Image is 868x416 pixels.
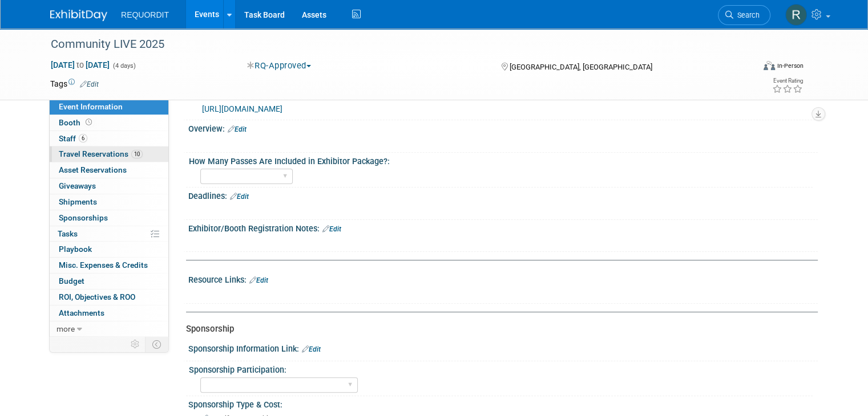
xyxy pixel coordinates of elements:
a: Event Information [50,99,168,115]
td: Personalize Event Tab Strip [126,337,146,352]
a: Asset Reservations [50,162,168,178]
span: Sponsorships [59,213,108,222]
div: Resource Links: [188,271,818,286]
div: Sponsorship Information Link: [188,340,818,355]
span: to [75,60,86,70]
span: Playbook [59,244,92,254]
img: Rebeca Davalos [785,4,807,26]
span: [DATE] [DATE] [50,60,110,70]
a: more [50,321,168,337]
span: Tasks [58,229,78,238]
span: more [56,324,75,333]
td: Tags [50,78,99,89]
a: Giveaways [50,178,168,194]
span: Budget [59,276,84,286]
span: 10 [131,150,143,158]
span: Booth not reserved yet [83,118,94,127]
div: Event Rating [772,78,803,84]
div: Sponsorship Type & Cost: [188,396,818,410]
span: Travel Reservations [59,149,143,158]
div: Overview: [188,120,818,135]
div: Exhibitor/Booth Registration Notes: [188,220,818,235]
a: [URL][DOMAIN_NAME] [202,104,282,113]
a: Edit [322,225,341,233]
div: Sponsorship Participation: [189,361,813,376]
a: Edit [230,193,249,201]
a: Budget [50,274,168,289]
a: Attachments [50,305,168,321]
a: Edit [80,80,99,88]
span: Asset Reservations [59,165,127,174]
span: Shipments [59,197,97,206]
span: Search [733,11,760,19]
a: Edit [302,345,321,353]
span: Misc. Expenses & Credits [59,260,148,270]
a: Booth [50,115,168,130]
span: Booth [59,118,94,127]
a: Staff6 [50,131,168,146]
button: RQ-Approved [243,60,316,72]
a: Search [718,5,770,25]
div: How Many Passes Are Included in Exhibitor Package?: [189,153,813,167]
span: REQUORDIT [121,10,169,19]
div: Deadlines: [188,187,818,202]
img: Format-Inperson.png [764,61,775,70]
a: Tasks [50,226,168,242]
a: Edit [228,125,247,133]
span: Event Information [59,102,123,111]
a: Sponsorships [50,210,168,226]
td: Toggle Event Tabs [146,337,169,352]
a: Travel Reservations10 [50,146,168,162]
a: Playbook [50,242,168,257]
a: Shipments [50,194,168,210]
span: 6 [79,134,87,142]
div: Sponsorship [186,323,809,335]
span: ROI, Objectives & ROO [59,292,135,301]
a: ROI, Objectives & ROO [50,289,168,305]
span: Giveaways [59,181,96,190]
a: Edit [249,276,268,284]
div: Event Format [692,59,804,76]
span: Staff [59,134,87,143]
a: Misc. Expenses & Credits [50,258,168,273]
span: [GEOGRAPHIC_DATA], [GEOGRAPHIC_DATA] [510,63,652,71]
span: (4 days) [112,62,136,70]
img: ExhibitDay [50,10,107,21]
div: Community LIVE 2025 [47,34,740,55]
div: In-Person [777,62,804,70]
span: Attachments [59,308,104,317]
